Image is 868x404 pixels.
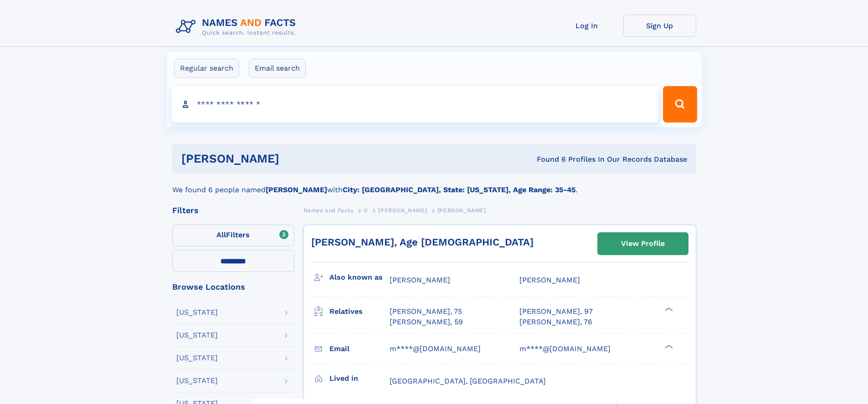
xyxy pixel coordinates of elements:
a: Names and Facts [303,205,354,216]
span: All [216,230,226,239]
a: [PERSON_NAME], 97 [519,307,593,317]
a: Log In [550,15,623,37]
button: Search Button [663,86,697,123]
label: Email search [249,59,306,78]
a: [PERSON_NAME], 59 [390,317,463,327]
div: View Profile [621,233,665,254]
b: [PERSON_NAME] [266,185,327,194]
a: View Profile [598,233,688,255]
span: [GEOGRAPHIC_DATA], [GEOGRAPHIC_DATA] [390,377,546,385]
span: [PERSON_NAME] [378,207,427,214]
b: City: [GEOGRAPHIC_DATA], State: [US_STATE], Age Range: 35-45 [343,185,575,194]
span: [PERSON_NAME] [437,207,486,214]
img: Logo Names and Facts [172,15,303,39]
a: [PERSON_NAME] [378,205,427,216]
h3: Email [329,341,390,357]
div: [US_STATE] [176,354,218,362]
a: [PERSON_NAME], Age [DEMOGRAPHIC_DATA] [311,236,534,248]
span: U [364,207,368,214]
div: Filters [172,206,294,215]
div: Browse Locations [172,283,294,291]
div: Found 6 Profiles In Our Records Database [408,154,687,164]
label: Regular search [174,59,239,78]
a: Sign Up [623,15,696,37]
div: [US_STATE] [176,377,218,384]
h3: Also known as [329,270,390,285]
h1: [PERSON_NAME] [181,153,408,164]
div: We found 6 people named with . [172,174,696,195]
div: [US_STATE] [176,309,218,316]
span: [PERSON_NAME] [519,276,580,284]
a: [PERSON_NAME], 75 [390,307,462,317]
div: ❯ [663,307,673,312]
h3: Lived in [329,371,390,386]
h3: Relatives [329,304,390,319]
span: [PERSON_NAME] [390,276,450,284]
div: [US_STATE] [176,332,218,339]
div: ❯ [663,343,673,349]
input: search input [171,86,659,123]
label: Filters [172,225,294,246]
a: U [364,205,368,216]
a: [PERSON_NAME], 76 [519,317,592,327]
